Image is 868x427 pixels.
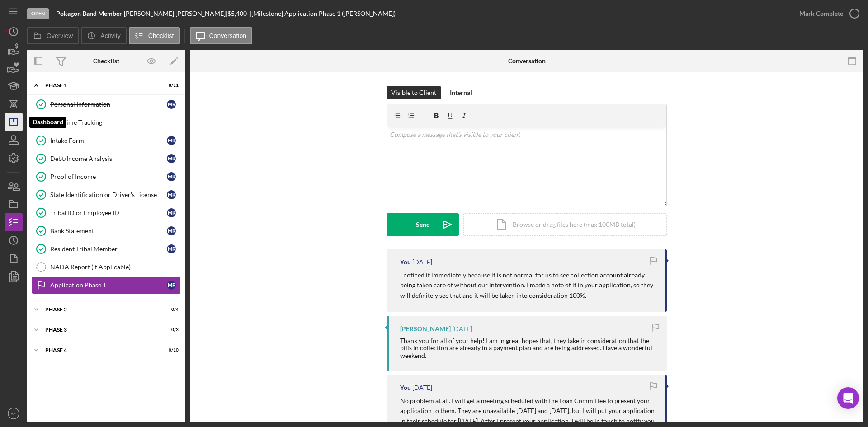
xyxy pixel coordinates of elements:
[452,325,472,333] time: 2025-09-05 19:22
[50,227,167,235] div: Bank Statement
[209,32,247,39] label: Conversation
[32,113,181,131] a: TA / Time Tracking
[450,86,472,99] div: Internal
[799,5,843,23] div: Mark Complete
[11,411,17,416] text: BS
[81,27,126,44] button: Activity
[250,10,396,17] div: | [Milestone] Application Phase 1 ([PERSON_NAME])
[32,204,181,222] a: Tribal ID or Employee IDMR
[167,100,176,109] div: M R
[400,384,411,391] div: You
[32,168,181,186] a: Proof of IncomeMR
[100,32,120,39] label: Activity
[162,327,179,333] div: 0 / 3
[400,270,656,300] p: I noticed it immediately because it is not normal for us to see collection account already being ...
[167,136,176,145] div: M R
[129,27,180,44] button: Checklist
[56,10,124,17] div: |
[32,150,181,168] a: Debt/Income AnalysisMR
[227,9,247,17] span: $5,400
[167,190,176,199] div: M R
[167,172,176,181] div: M R
[32,95,181,113] a: Personal InformationMR
[50,209,167,216] div: Tribal ID or Employee ID
[400,325,451,333] div: [PERSON_NAME]
[162,83,179,88] div: 8 / 11
[50,245,167,253] div: Resident Tribal Member
[400,337,658,359] div: Thank you for all of your help! I am in great hopes that, they take in consideration that the bil...
[50,101,167,108] div: Personal Information
[412,384,432,391] time: 2025-09-05 19:16
[45,83,156,88] div: Phase 1
[416,213,430,236] div: Send
[5,404,23,422] button: BS
[32,240,181,258] a: Resident Tribal MemberMR
[837,387,859,409] div: Open Intercom Messenger
[32,222,181,240] a: Bank StatementMR
[45,327,156,333] div: Phase 3
[50,173,167,180] div: Proof of Income
[32,258,181,276] a: NADA Report (if Applicable)
[148,32,174,39] label: Checklist
[162,307,179,312] div: 0 / 4
[50,155,167,162] div: Debt/Income Analysis
[790,5,863,23] button: Mark Complete
[387,213,459,236] button: Send
[32,186,181,204] a: State Identification or Driver's LicenseMR
[50,282,167,289] div: Application Phase 1
[32,276,181,294] a: Application Phase 1MR
[445,86,476,99] button: Internal
[50,263,180,271] div: NADA Report (if Applicable)
[167,281,176,290] div: M R
[27,27,79,44] button: Overview
[32,131,181,150] a: Intake FormMR
[45,347,156,353] div: Phase 4
[50,137,167,144] div: Intake Form
[167,154,176,163] div: M R
[190,27,253,44] button: Conversation
[400,258,411,266] div: You
[508,57,546,65] div: Conversation
[167,226,176,235] div: M R
[45,307,156,312] div: Phase 2
[162,347,179,353] div: 0 / 10
[27,8,49,19] div: Open
[167,208,176,217] div: M R
[47,32,73,39] label: Overview
[387,86,441,99] button: Visible to Client
[124,10,227,17] div: [PERSON_NAME] [PERSON_NAME] |
[50,119,180,126] div: TA / Time Tracking
[167,244,176,253] div: M R
[93,57,119,65] div: Checklist
[50,191,167,198] div: State Identification or Driver's License
[391,86,436,99] div: Visible to Client
[412,258,432,266] time: 2025-09-05 19:24
[56,9,122,17] b: Pokagon Band Member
